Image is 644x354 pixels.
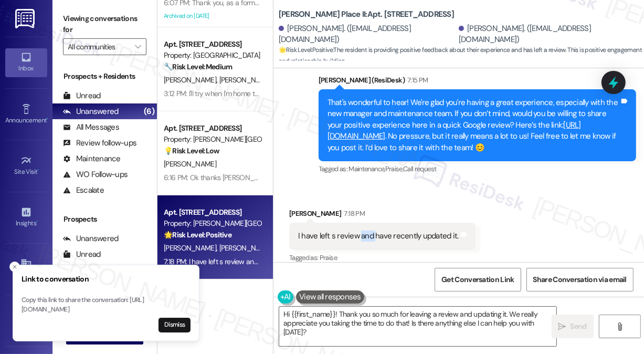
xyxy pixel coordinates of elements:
[63,169,128,180] div: WO Follow-ups
[164,146,219,155] strong: 💡 Risk Level: Low
[328,97,619,153] div: That's wonderful to hear! We're glad you're having a great experience, especially with the new ma...
[164,134,261,145] div: Property: [PERSON_NAME][GEOGRAPHIC_DATA]
[22,296,191,314] p: Copy this link to share the conversation: [URL][DOMAIN_NAME]
[9,262,20,272] button: Close toast
[63,122,119,133] div: All Messages
[5,255,47,283] a: Buildings
[164,207,261,218] div: Apt. [STREET_ADDRESS]
[435,268,521,291] button: Get Conversation Link
[279,46,333,54] strong: 🌟 Risk Level: Positive
[441,274,514,285] span: Get Conversation Link
[52,71,157,82] div: Prospects + Residents
[63,185,104,196] div: Escalate
[163,9,262,23] div: Archived on [DATE]
[289,208,476,223] div: [PERSON_NAME]
[68,38,130,55] input: All communities
[22,274,191,285] h3: Link to conversation
[319,75,636,89] div: [PERSON_NAME] (ResiDesk)
[279,307,556,346] textarea: Hi {{first_name}}! Thank you so much for leaving a review and updating it. We really appreciate y...
[5,152,47,180] a: Site Visit •
[552,315,594,338] button: Send
[219,243,272,253] span: [PERSON_NAME]
[403,164,436,173] span: Call request
[320,253,337,262] span: Praise
[279,9,454,20] b: [PERSON_NAME] Place II: Apt. [STREET_ADDRESS]
[15,9,37,28] img: ResiDesk Logo
[164,62,232,71] strong: 🔧 Risk Level: Medium
[526,268,634,291] button: Share Conversation via email
[298,231,459,242] div: I have left s review and have recently updated it.
[342,208,365,219] div: 7:18 PM
[5,307,47,335] a: Leads
[5,203,47,232] a: Insights •
[289,250,476,265] div: Tagged as:
[533,274,627,285] span: Share Conversation via email
[571,321,587,332] span: Send
[164,218,261,229] div: Property: [PERSON_NAME][GEOGRAPHIC_DATA]
[63,138,136,149] div: Review follow-ups
[141,103,157,120] div: (6)
[385,164,403,173] span: Praise ,
[164,75,219,85] span: [PERSON_NAME]
[405,75,428,86] div: 7:15 PM
[219,75,272,85] span: [PERSON_NAME]
[63,90,101,101] div: Unread
[164,89,436,98] div: 3:12 PM: I'll try when I'm home thanks, I know that's the code to the door by the playground
[5,48,47,77] a: Inbox
[164,243,219,253] span: [PERSON_NAME]
[349,164,385,173] span: Maintenance ,
[459,23,636,46] div: [PERSON_NAME]. ([EMAIL_ADDRESS][DOMAIN_NAME])
[164,50,261,61] div: Property: [GEOGRAPHIC_DATA]
[63,249,101,260] div: Unread
[135,43,141,51] i: 
[164,39,261,50] div: Apt. [STREET_ADDRESS]
[164,173,275,182] div: 6:16 PM: Ok thanks [PERSON_NAME]
[616,322,624,331] i: 
[319,161,636,176] div: Tagged as:
[558,322,566,331] i: 
[164,230,231,240] strong: 🌟 Risk Level: Positive
[63,233,119,244] div: Unanswered
[164,257,336,266] div: 7:18 PM: I have left s review and have recently updated it.
[328,120,581,141] a: [URL][DOMAIN_NAME]
[164,159,216,169] span: [PERSON_NAME]
[159,318,191,332] button: Dismiss
[47,115,48,122] span: •
[36,218,38,225] span: •
[52,214,157,225] div: Prospects
[63,153,121,164] div: Maintenance
[279,45,644,67] span: : The resident is providing positive feedback about their experience and has left a review. This ...
[63,106,119,117] div: Unanswered
[38,166,39,174] span: •
[279,23,456,46] div: [PERSON_NAME]. ([EMAIL_ADDRESS][DOMAIN_NAME])
[164,123,261,134] div: Apt. [STREET_ADDRESS]
[63,11,146,38] label: Viewing conversations for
